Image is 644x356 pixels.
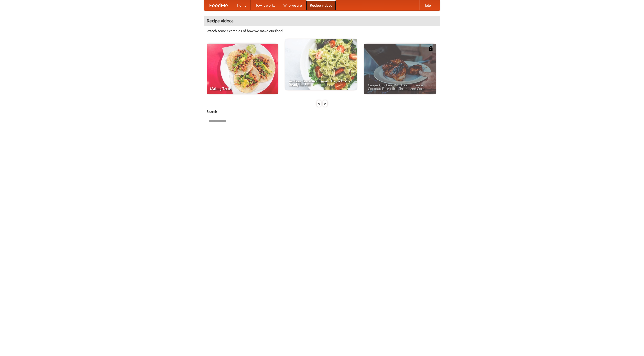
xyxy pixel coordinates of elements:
h4: Recipe videos [204,16,440,26]
div: « [317,100,321,107]
a: Help [419,0,435,10]
a: An Easy, Summery Tomato Pasta That's Ready for Fall [285,39,357,90]
a: Home [233,0,251,10]
span: An Easy, Summery Tomato Pasta That's Ready for Fall [289,79,353,86]
a: Making Tacos [207,44,278,94]
span: Making Tacos [210,87,274,90]
h5: Search [207,109,437,114]
img: 483408.png [428,46,433,51]
a: How it works [251,0,279,10]
div: » [323,100,327,107]
a: Recipe videos [306,0,336,10]
a: FoodMe [204,0,233,10]
p: Watch some examples of how we make our food! [207,28,437,33]
a: Who we are [279,0,306,10]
